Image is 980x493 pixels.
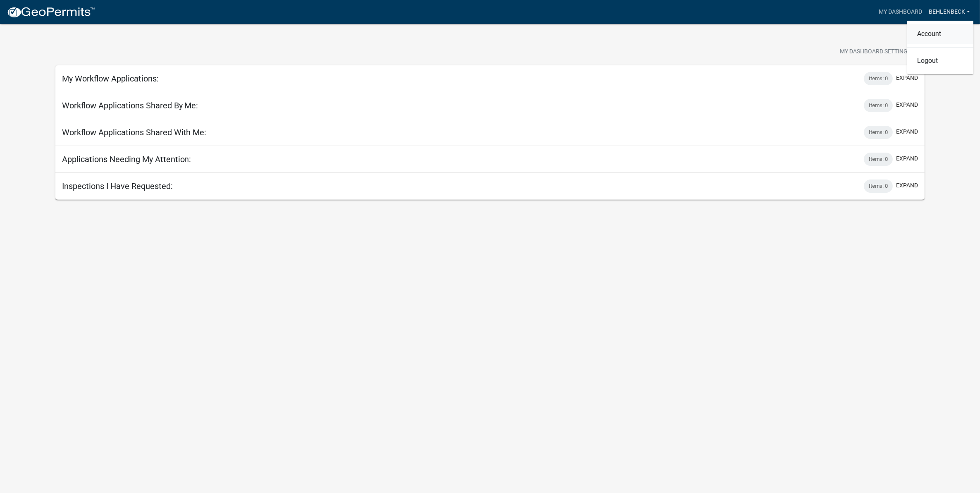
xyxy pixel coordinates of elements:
[62,181,173,191] h5: Inspections I Have Requested:
[833,44,929,60] button: My Dashboard Settingssettings
[896,101,918,109] button: expand
[907,51,973,71] a: Logout
[864,126,893,139] div: Items: 0
[875,4,925,20] a: My Dashboard
[896,154,918,163] button: expand
[864,179,893,193] div: Items: 0
[840,47,911,57] span: My Dashboard Settings
[62,101,198,110] h5: Workflow Applications Shared By Me:
[62,74,159,84] h5: My Workflow Applications:
[62,154,191,164] h5: Applications Needing My Attention:
[864,153,893,166] div: Items: 0
[864,99,893,112] div: Items: 0
[907,21,973,74] div: Behlenbeck
[896,74,918,82] button: expand
[907,24,973,44] a: Account
[62,127,207,137] h5: Workflow Applications Shared With Me:
[864,72,893,85] div: Items: 0
[896,127,918,136] button: expand
[896,181,918,190] button: expand
[925,4,973,20] a: Behlenbeck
